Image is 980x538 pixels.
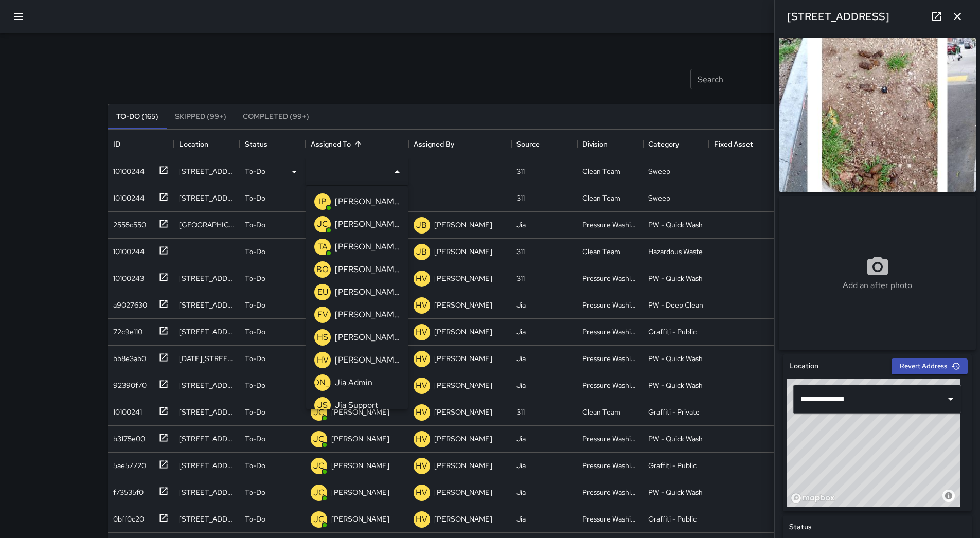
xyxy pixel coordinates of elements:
p: HV [416,487,427,499]
div: Source [516,130,540,158]
p: [PERSON_NAME] [434,353,492,364]
div: bb8e3ab0 [109,349,146,364]
p: HV [317,354,329,366]
p: [PERSON_NAME] [331,434,389,444]
p: JC [313,406,325,419]
div: Pressure Washing [582,380,638,390]
div: Jia [516,300,526,310]
div: PW - Quick Wash [648,380,703,390]
div: Jia [516,460,526,471]
div: Assigned By [408,130,511,158]
p: To-Do [245,273,265,283]
div: Jia [516,353,526,364]
p: [PERSON_NAME] [335,241,400,253]
div: 10100244 [109,162,145,176]
div: Category [648,130,679,158]
p: [PERSON_NAME] [335,309,400,321]
p: To-Do [245,166,265,176]
div: 469 Minna Street [179,434,235,444]
p: To-Do [245,380,265,390]
p: [PERSON_NAME] [434,300,492,310]
div: Graffiti - Public [648,327,697,337]
p: To-Do [245,353,265,364]
div: b3175e00 [109,429,145,444]
p: EU [317,286,328,298]
div: a9027630 [109,296,147,310]
p: [PERSON_NAME] [335,195,400,208]
div: f73535f0 [109,483,144,497]
p: [PERSON_NAME] [331,407,389,417]
div: Jia [516,434,526,444]
div: Graffiti - Public [648,514,697,524]
div: Jia [516,487,526,497]
div: Source [511,130,577,158]
div: Clean Team [582,246,620,257]
div: Jia [516,380,526,390]
p: [PERSON_NAME] [434,327,492,337]
div: 311 [516,246,525,257]
div: Clean Team [582,166,620,176]
div: Pressure Washing [582,353,638,364]
p: [PERSON_NAME] [434,514,492,524]
p: [PERSON_NAME] Overall [335,263,400,276]
p: HV [416,406,427,419]
p: HV [416,380,427,392]
p: JC [313,460,325,472]
div: 970 Folsom Street [179,380,235,390]
p: HV [416,460,427,472]
div: ID [108,130,174,158]
div: Pressure Washing [582,327,638,337]
div: Fixed Asset [709,130,775,158]
p: BO [316,263,329,276]
div: Pressure Washing [582,514,638,524]
div: 1200-1208 Market Street [179,353,235,364]
div: 12 6th Street [179,514,235,524]
div: Hazardous Waste [648,246,703,257]
p: To-Do [245,487,265,497]
p: [PERSON_NAME] [335,286,400,298]
div: Assigned By [414,130,454,158]
div: Division [582,130,608,158]
p: JC [313,487,325,499]
div: Pressure Washing [582,434,638,444]
div: Status [240,130,306,158]
div: 514 Minna Street [179,487,235,497]
p: To-Do [245,220,265,230]
p: JC [313,513,325,526]
div: 311 [516,407,525,417]
div: PW - Quick Wash [648,353,703,364]
div: PW - Quick Wash [648,434,703,444]
div: 5ae57720 [109,456,146,471]
div: Jia [516,327,526,337]
button: Sort [351,137,365,151]
div: 311 [516,273,525,283]
div: 102 6th Street [179,273,235,283]
div: 90 Mint Street [179,166,235,176]
p: To-Do [245,327,265,337]
p: TA [318,241,328,253]
div: Clean Team [582,407,620,417]
p: JB [416,219,427,231]
div: 10100244 [109,189,145,203]
p: JC [313,433,325,445]
div: Pressure Washing [582,487,638,497]
div: 72c9e110 [109,322,142,337]
button: Completed (99+) [235,104,317,129]
div: 10100244 [109,242,145,257]
div: Clean Team [582,193,620,203]
div: ID [113,130,120,158]
p: [PERSON_NAME] [331,460,389,471]
div: Status [245,130,268,158]
p: Jia Support [335,399,378,411]
p: [PERSON_NAME] [434,273,492,283]
div: Pressure Washing [582,220,638,230]
button: To-Do (165) [108,104,167,129]
p: [PERSON_NAME] [335,331,400,344]
p: [PERSON_NAME] [434,434,492,444]
p: HV [416,326,427,338]
div: 1286 Mission Street [179,460,235,471]
div: PW - Deep Clean [648,300,703,310]
div: 2555c550 [109,216,146,230]
div: 92390f70 [109,376,147,390]
div: 1232 Market Street [179,220,235,230]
